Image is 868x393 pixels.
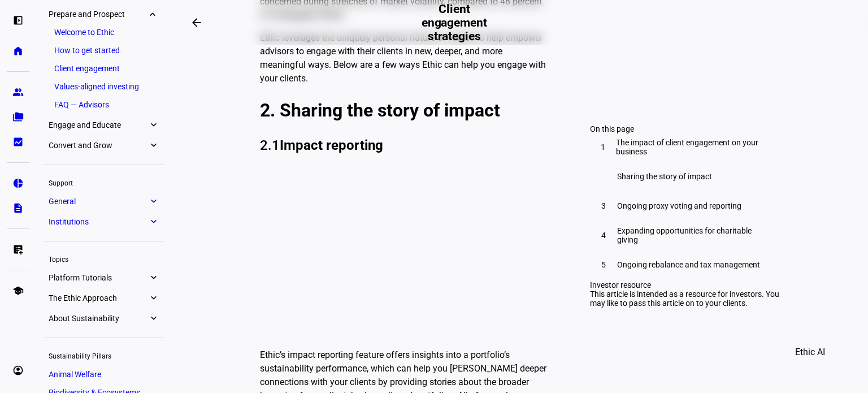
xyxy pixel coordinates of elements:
span: Sharing the story of impact [617,172,712,181]
a: How to get started [49,42,158,58]
span: General [49,197,148,206]
span: Platform Tutorials [49,273,148,282]
eth-mat-symbol: left_panel_open [12,15,24,26]
div: This article is intended as a resource for investors. You may like to pass this article on to you... [590,290,780,308]
strong: Impact reporting [280,137,383,153]
div: Topics [43,251,164,266]
eth-mat-symbol: pie_chart [12,178,24,189]
span: Ethic AI [795,339,825,366]
eth-mat-symbol: expand_more [148,313,158,324]
h4: 2.1 [260,136,549,154]
span: Expanding opportunities for charitable giving [617,226,773,244]
span: Convert and Grow [49,141,148,150]
a: FAQ — Advisors [49,97,158,113]
eth-mat-symbol: expand_more [148,8,158,20]
span: The impact of client engagement on your business [616,138,773,156]
span: Engage and Educate [49,120,148,129]
h2: Client engagement strategies [409,2,500,43]
eth-mat-symbol: list_alt_add [12,244,24,255]
span: About Sustainability [49,314,148,323]
span: Ongoing proxy voting and reporting [617,201,741,210]
a: Values-aligned investing [49,79,158,94]
a: description [7,197,29,219]
div: 2 [597,170,610,183]
eth-mat-symbol: expand_more [148,216,158,227]
div: 4 [597,228,610,242]
span: Animal Welfare [49,370,101,379]
span: Prepare and Prospect [49,10,148,19]
a: Generalexpand_more [43,193,164,209]
eth-mat-symbol: school [12,285,24,296]
a: group [7,81,29,103]
eth-mat-symbol: expand_more [148,119,158,131]
div: 3 [597,199,610,213]
a: Welcome to Ethic [49,24,158,40]
eth-mat-symbol: description [12,202,24,214]
eth-mat-symbol: expand_more [148,272,158,283]
eth-mat-symbol: bid_landscape [12,136,24,148]
strong: 2. Sharing the story of impact [260,100,500,121]
div: On this page [590,124,780,133]
eth-mat-symbol: folder_copy [12,111,24,123]
div: Support [43,174,164,190]
p: Ethic leverages the uniquely personal nature of values to help empower advisors to engage with th... [260,31,549,85]
a: Client engagement [49,61,158,76]
mat-icon: arrow_backwards [190,16,203,29]
button: Ethic AI [779,339,841,366]
eth-mat-symbol: account_circle [12,365,24,376]
eth-mat-symbol: expand_more [148,292,158,304]
a: Animal Welfare [43,366,164,382]
eth-mat-symbol: home [12,45,24,57]
a: bid_landscape [7,131,29,153]
eth-mat-symbol: group [12,87,24,98]
a: pie_chart [7,172,29,195]
eth-mat-symbol: expand_more [148,196,158,207]
eth-mat-symbol: expand_more [148,140,158,151]
div: 5 [597,258,610,271]
span: Ongoing rebalance and tax management [617,260,760,269]
div: 1 [597,140,609,154]
a: Institutionsexpand_more [43,214,164,230]
span: Institutions [49,217,148,226]
span: The Ethic Approach [49,293,148,303]
a: home [7,40,29,62]
div: Investor resource [590,280,780,290]
a: folder_copy [7,106,29,128]
div: Sustainability Pillars [43,347,164,363]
